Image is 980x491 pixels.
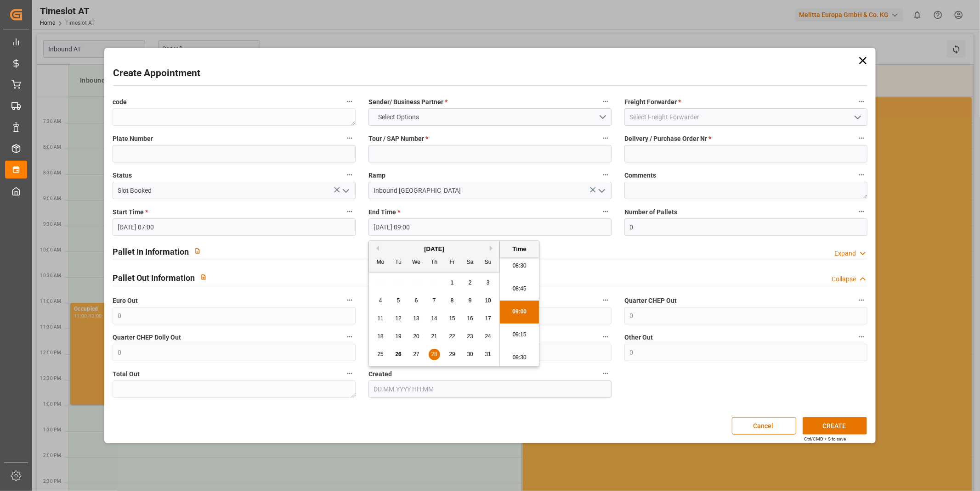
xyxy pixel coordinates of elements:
div: Expand [834,249,856,258]
input: Type to search/select [113,182,356,199]
div: Choose Friday, August 8th, 2025 [447,295,458,307]
button: open menu [850,110,864,124]
button: Sender/ Business Partner * [600,95,612,107]
div: Choose Saturday, August 9th, 2025 [465,295,476,307]
button: Total Out [344,368,356,379]
input: DD.MM.YYYY HH:MM [368,218,612,236]
span: Ramp [368,171,385,180]
div: Tu [393,257,404,268]
div: Choose Thursday, August 21st, 2025 [429,331,440,342]
button: Created [600,368,612,379]
span: 23 [467,333,473,340]
span: End Time [368,207,400,217]
span: 18 [377,333,383,340]
div: Choose Monday, August 25th, 2025 [375,349,386,360]
div: Time [502,245,537,254]
button: End Time * [600,206,612,218]
span: Comments [624,171,656,180]
span: 21 [431,333,437,340]
span: 19 [395,333,401,340]
button: Next Month [490,245,495,251]
span: Plate Number [113,134,153,144]
div: Choose Tuesday, August 12th, 2025 [393,313,404,324]
span: 20 [413,333,419,340]
button: open menu [338,184,352,198]
div: Choose Saturday, August 23rd, 2025 [465,331,476,342]
button: View description [195,268,212,286]
button: CREATE [803,417,867,435]
span: 6 [415,297,418,304]
div: Choose Thursday, August 7th, 2025 [429,295,440,307]
div: Choose Wednesday, August 13th, 2025 [411,313,422,324]
input: Select Freight Forwarder [624,108,867,126]
span: Freight Forwarder [624,97,681,107]
span: Tour / SAP Number [368,134,428,144]
span: Status [113,171,132,180]
div: Fr [447,257,458,268]
span: Number of Pallets [624,207,677,217]
span: Total Out [113,369,140,379]
div: We [411,257,422,268]
div: Choose Wednesday, August 20th, 2025 [411,331,422,342]
button: Delivery / Purchase Order Nr * [855,132,867,144]
div: Choose Sunday, August 10th, 2025 [482,295,494,307]
span: 17 [485,315,491,322]
input: DD.MM.YYYY HH:MM [113,218,356,236]
button: Other Out [855,331,867,343]
div: month 2025-08 [372,274,497,363]
span: 11 [377,315,383,322]
button: Start Time * [344,206,356,218]
button: Euro Out [344,294,356,306]
div: Choose Wednesday, August 6th, 2025 [411,295,422,307]
button: open menu [368,108,612,126]
div: Choose Sunday, August 3rd, 2025 [482,277,494,289]
li: 09:00 [500,301,539,324]
button: Comments [855,169,867,181]
div: Choose Friday, August 15th, 2025 [447,313,458,324]
div: Choose Tuesday, August 26th, 2025 [393,349,404,360]
span: 28 [431,351,437,357]
div: Choose Friday, August 1st, 2025 [447,277,458,289]
span: 29 [449,351,455,357]
span: 22 [449,333,455,340]
span: Select Options [374,112,424,122]
span: 15 [449,315,455,322]
span: 25 [377,351,383,357]
button: Freight Forwarder * [855,95,867,107]
button: Quarter CHEP Out [855,294,867,306]
button: View description [189,242,206,260]
span: 7 [433,297,436,304]
span: 13 [413,315,419,322]
div: Su [482,257,494,268]
span: 9 [469,297,472,304]
input: Type to search/select [368,182,612,199]
div: Collapse [832,274,856,284]
button: Tour / SAP Number * [600,132,612,144]
span: Other Out [624,333,653,342]
button: Quarter CHEP Dolly Out [344,331,356,343]
span: 31 [485,351,491,357]
input: DD.MM.YYYY HH:MM [368,380,612,398]
span: 26 [395,351,401,357]
span: Euro Out [113,296,138,306]
span: 12 [395,315,401,322]
span: 1 [451,279,454,286]
div: Choose Thursday, August 28th, 2025 [429,349,440,360]
div: Choose Sunday, August 24th, 2025 [482,331,494,342]
span: 30 [467,351,473,357]
div: Choose Monday, August 18th, 2025 [375,331,386,342]
span: 10 [485,297,491,304]
div: Th [429,257,440,268]
span: 4 [379,297,382,304]
div: Choose Tuesday, August 19th, 2025 [393,331,404,342]
span: Quarter CHEP Out [624,296,677,306]
span: 16 [467,315,473,322]
div: Choose Sunday, August 17th, 2025 [482,313,494,324]
span: 8 [451,297,454,304]
button: Number of Pallets [855,206,867,218]
span: Sender/ Business Partner [368,97,448,107]
div: Choose Saturday, August 30th, 2025 [465,349,476,360]
h2: Create Appointment [113,66,200,81]
div: Choose Tuesday, August 5th, 2025 [393,295,404,307]
button: Previous Month [374,245,379,251]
